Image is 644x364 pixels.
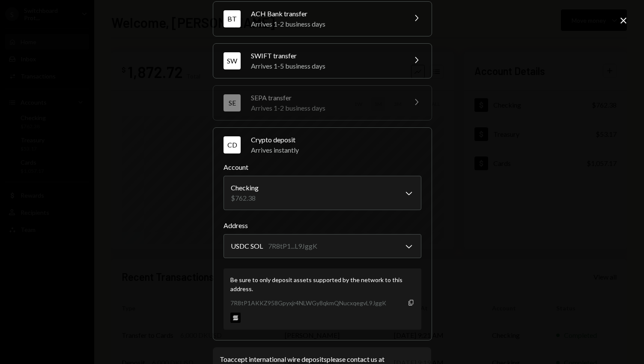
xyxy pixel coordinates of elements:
[251,61,401,71] div: Arrives 1-5 business days
[224,10,241,27] div: BT
[224,94,241,111] div: SE
[224,162,421,330] div: CDCrypto depositArrives instantly
[251,51,401,61] div: SWIFT transfer
[230,313,241,323] img: solana-mainnet
[224,136,241,153] div: CD
[213,128,432,162] button: CDCrypto depositArrives instantly
[230,298,386,307] div: 7R8tP1AKKZ958Gpyxjr4NLWGy8qkmQNucxqegvL9JggK
[224,162,421,172] label: Account
[224,234,421,258] button: Address
[251,145,421,155] div: Arrives instantly
[251,135,421,145] div: Crypto deposit
[213,44,432,78] button: SWSWIFT transferArrives 1-5 business days
[224,52,241,69] div: SW
[213,2,432,36] button: BTACH Bank transferArrives 1-2 business days
[251,9,401,19] div: ACH Bank transfer
[268,241,317,251] div: 7R8tP1...L9JggK
[224,176,421,210] button: Account
[230,275,414,293] div: Be sure to only deposit assets supported by the network to this address.
[251,19,401,29] div: Arrives 1-2 business days
[224,220,421,231] label: Address
[251,93,401,103] div: SEPA transfer
[251,103,401,113] div: Arrives 1-2 business days
[213,86,432,120] button: SESEPA transferArrives 1-2 business days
